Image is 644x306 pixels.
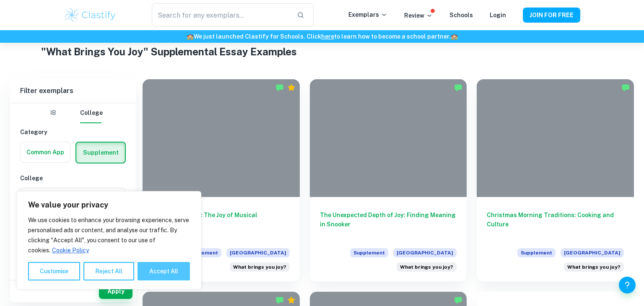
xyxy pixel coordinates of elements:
[397,262,457,272] div: Brown students care deeply about their work and the world around them. Students find contentment,...
[187,33,194,40] span: 🏫
[20,174,126,183] h6: College
[348,10,387,19] p: Exemplars
[28,200,190,210] p: We value your privacy
[451,33,458,40] span: 🏫
[287,296,296,304] div: Premium
[153,210,290,238] h6: Finding Freedom: The Joy of Musical Improvisation
[320,210,457,238] h6: The Unexpected Depth of Joy: Finding Meaning in Snooker
[275,296,284,304] img: Marked
[152,3,290,27] input: Search for any exemplars...
[138,262,190,280] button: Accept All
[80,103,103,123] button: College
[561,248,624,257] span: [GEOGRAPHIC_DATA]
[454,296,462,304] img: Marked
[41,44,602,59] h1: "What Brings You Joy" Supplemental Essay Examples
[10,79,136,103] h6: Filter exemplars
[517,248,556,257] span: Supplement
[99,284,132,299] button: Apply
[275,83,284,92] img: Marked
[76,143,125,163] button: Supplement
[28,215,190,255] p: We use cookies to enhance your browsing experience, serve personalised ads or content, and analys...
[83,262,134,280] button: Reject All
[233,263,286,271] span: What brings you joy?
[64,7,117,23] img: Clastify logo
[21,142,70,162] button: Common App
[490,12,506,18] a: Login
[43,103,103,123] div: Filter type choice
[52,246,89,254] a: Cookie Policy
[449,12,473,18] a: Schools
[20,127,126,137] h6: Category
[619,277,636,293] button: Help and Feedback
[404,11,433,20] p: Review
[287,83,296,92] div: Premium
[226,248,290,257] span: [GEOGRAPHIC_DATA]
[393,248,457,257] span: [GEOGRAPHIC_DATA]
[321,33,334,40] a: here
[28,262,80,280] button: Customise
[564,262,624,272] div: What brings you joy?
[2,32,642,41] h6: We just launched Clastify for Schools. Click to learn how to become a school partner.
[400,263,453,271] span: What brings you joy?
[43,103,63,123] button: IB
[523,8,580,23] button: JOIN FOR FREE
[477,79,634,282] a: Christmas Morning Traditions: Cooking and CultureSupplement[GEOGRAPHIC_DATA]What brings you joy?
[143,79,300,282] a: Finding Freedom: The Joy of Musical ImprovisationSupplement[GEOGRAPHIC_DATA]Brown students care d...
[350,248,388,257] span: Supplement
[310,79,467,282] a: The Unexpected Depth of Joy: Finding Meaning in SnookerSupplement[GEOGRAPHIC_DATA]Brown students ...
[230,262,290,272] div: Brown students care deeply about their work and the world around them. Students find contentment,...
[183,248,221,257] span: Supplement
[487,210,624,238] h6: Christmas Morning Traditions: Cooking and Culture
[567,263,621,271] span: What brings you joy?
[454,83,462,92] img: Marked
[621,83,630,92] img: Marked
[17,191,201,289] div: We value your privacy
